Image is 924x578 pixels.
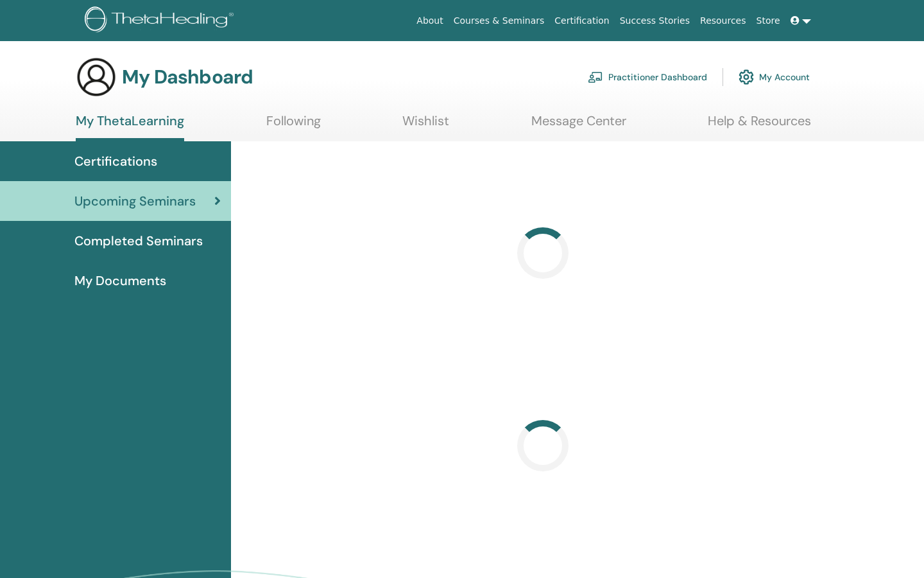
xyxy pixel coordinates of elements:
a: My Account [739,63,810,91]
a: Store [751,9,785,33]
img: generic-user-icon.jpg [76,57,117,98]
a: Practitioner Dashboard [588,63,707,91]
img: logo.png [85,6,238,35]
span: Upcoming Seminars [74,191,196,211]
a: Message Center [531,113,626,138]
a: Resources [695,9,751,33]
a: Following [266,113,321,138]
img: chalkboard-teacher.svg [588,71,603,83]
a: Wishlist [402,113,449,138]
a: Help & Resources [708,113,811,138]
a: Certification [549,9,614,33]
h3: My Dashboard [122,66,253,89]
a: Courses & Seminars [449,9,550,33]
span: Certifications [74,152,157,171]
a: My ThetaLearning [76,113,184,141]
a: About [411,9,448,33]
a: Success Stories [615,9,695,33]
span: Completed Seminars [74,231,203,250]
span: My Documents [74,271,166,290]
img: cog.svg [739,66,754,88]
